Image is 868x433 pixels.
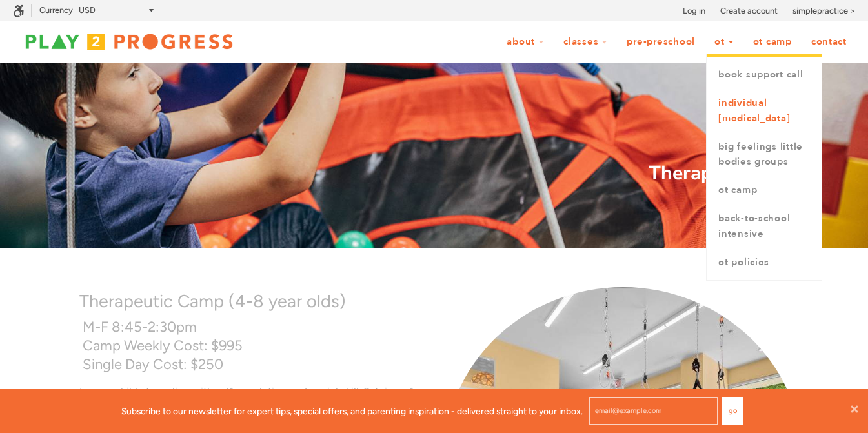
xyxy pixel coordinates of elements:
[83,318,425,337] p: M-F 8:45-2:30pm
[649,160,812,186] strong: Therapeutic Camp
[79,287,425,315] p: Therapeutic Camp (4
[707,61,822,89] a: book support call
[707,133,822,177] a: Big Feelings Little Bodies Groups
[589,397,718,425] input: email@example.com
[121,404,583,418] p: Subscribe to our newsletter for expert tips, special offers, and parenting inspiration - delivere...
[707,176,822,205] a: OT Camp
[707,248,822,277] a: OT Policies
[720,5,778,17] a: Create account
[706,30,742,54] a: OT
[707,89,822,133] a: Individual [MEDICAL_DATA]
[803,30,855,54] a: Contact
[39,5,73,15] label: Currency
[83,337,425,356] p: Camp Weekly Cost: $995
[498,30,552,54] a: About
[722,397,743,425] button: Go
[745,30,800,54] a: OT Camp
[792,5,855,17] a: simplepractice >
[683,5,705,17] a: Log in
[707,205,822,248] a: Back-to-School Intensive
[618,30,703,54] a: Pre-Preschool
[555,30,616,54] a: Classes
[83,356,425,374] p: Single Day Cost: $250
[13,29,245,55] img: Play2Progress logo
[246,290,346,312] span: -8 year olds)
